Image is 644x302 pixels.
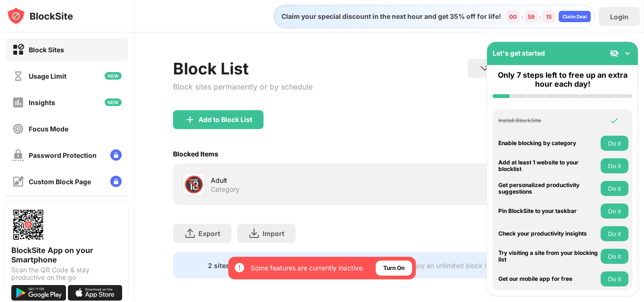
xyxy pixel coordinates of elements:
[105,98,122,106] img: new-icon.svg
[29,72,66,80] div: Usage Limit
[498,250,598,263] div: Try visiting a site from your blocking list
[498,182,598,196] div: Get personalized productivity suggestions
[537,11,543,22] div: :
[263,229,284,237] div: Import
[546,13,552,20] div: 15
[68,285,123,301] img: download-on-the-app-store.svg
[498,117,598,124] div: Install BlockSite
[110,176,122,187] img: lock-menu.svg
[498,208,598,214] div: Pin BlockSite to your taskbar
[173,59,313,78] div: Block List
[498,140,598,147] div: Enable blocking by category
[173,82,313,91] div: Block sites permanently or by schedule
[184,175,204,194] div: 🔞
[12,123,24,135] img: focus-off.svg
[601,249,628,264] button: Do it
[173,150,218,158] div: Blocked Items
[29,178,91,186] div: Custom Block Page
[498,230,598,237] div: Check your productivity insights
[610,49,619,58] img: eye-not-visible.svg
[528,13,535,20] div: 59
[12,176,24,188] img: customize-block-page-off.svg
[11,245,123,264] div: BlockSite App on your Smartphone
[11,208,45,242] img: options-page-qr-code.png
[251,263,364,273] div: Some features are currently inactive.
[519,11,525,22] div: :
[211,175,389,185] div: Adult
[234,262,245,273] img: error-circle-white.svg
[498,276,598,282] div: Get our mobile app for free
[498,159,598,173] div: Add at least 1 website to your blocklist
[208,261,320,269] div: 2 sites left to add to your block list.
[29,98,55,106] div: Insights
[383,263,405,273] div: Turn On
[198,116,252,123] div: Add to Block List
[601,181,628,196] button: Do it
[29,151,97,159] div: Password Protection
[601,136,628,151] button: Do it
[29,46,64,54] div: Block Sites
[276,12,501,21] div: Claim your special discount in the next hour and get 35% off for life!
[623,49,632,58] img: omni-setup-toggle.svg
[601,271,628,286] button: Do it
[29,125,68,133] div: Focus Mode
[11,285,66,301] img: get-it-on-google-play.svg
[562,14,587,19] div: Claim Deal
[601,158,628,173] button: Do it
[610,116,619,125] img: omni-check.svg
[12,149,24,161] img: password-protection-off.svg
[601,226,628,241] button: Do it
[12,44,24,56] img: block-on.svg
[601,204,628,219] button: Do it
[198,229,220,237] div: Export
[493,71,632,89] div: Only 7 steps left to free up an extra hour each day!
[610,13,628,21] div: Login
[12,70,24,82] img: time-usage-off.svg
[11,266,123,281] div: Scan the QR Code & stay productive on the go
[7,7,73,25] img: logo-blocksite.svg
[110,149,122,161] img: lock-menu.svg
[105,72,122,80] img: new-icon.svg
[12,97,24,108] img: insights-off.svg
[509,13,517,20] div: 00
[493,49,545,57] div: Let's get started
[211,185,239,194] div: Category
